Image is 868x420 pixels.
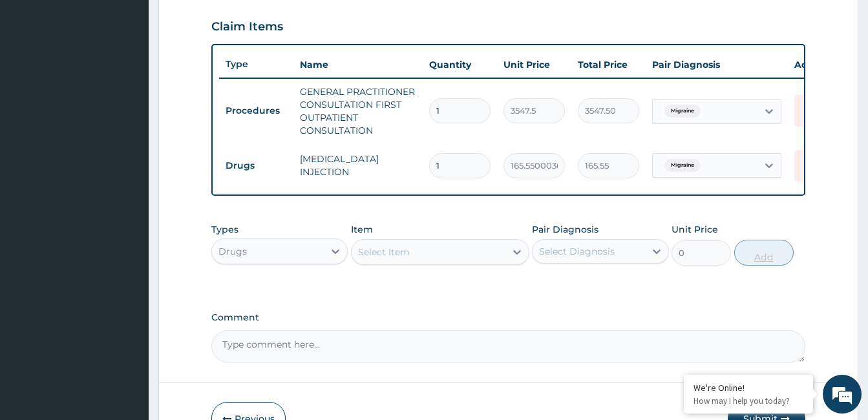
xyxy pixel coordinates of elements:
span: We're online! [75,127,178,258]
label: Pair Diagnosis [532,223,598,236]
div: Select Item [358,246,410,258]
td: Drugs [219,154,293,178]
span: Migraine [664,159,701,172]
div: Drugs [218,245,247,258]
button: Add [734,240,794,266]
div: Minimize live chat window [212,6,243,37]
th: Total Price [571,52,646,78]
div: Chat with us now [67,72,217,89]
th: Quantity [423,52,497,78]
div: Select Diagnosis [539,245,615,258]
textarea: Type your message and hit 'Enter' [6,282,246,327]
label: Unit Price [672,223,718,236]
label: Comment [211,312,805,323]
img: d_794563401_company_1708531726252_794563401 [24,65,52,97]
label: Item [351,223,373,236]
td: Procedures [219,99,293,123]
td: [MEDICAL_DATA] INJECTION [293,146,423,185]
span: Migraine [664,105,701,118]
p: How may I help you today? [693,395,803,406]
td: GENERAL PRACTITIONER CONSULTATION FIRST OUTPATIENT CONSULTATION [293,79,423,143]
th: Actions [788,52,852,78]
th: Unit Price [497,52,571,78]
label: Types [211,224,238,235]
div: We're Online! [693,382,803,394]
th: Type [219,52,293,76]
h3: Claim Items [211,20,283,34]
th: Name [293,52,423,78]
th: Pair Diagnosis [646,52,788,78]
